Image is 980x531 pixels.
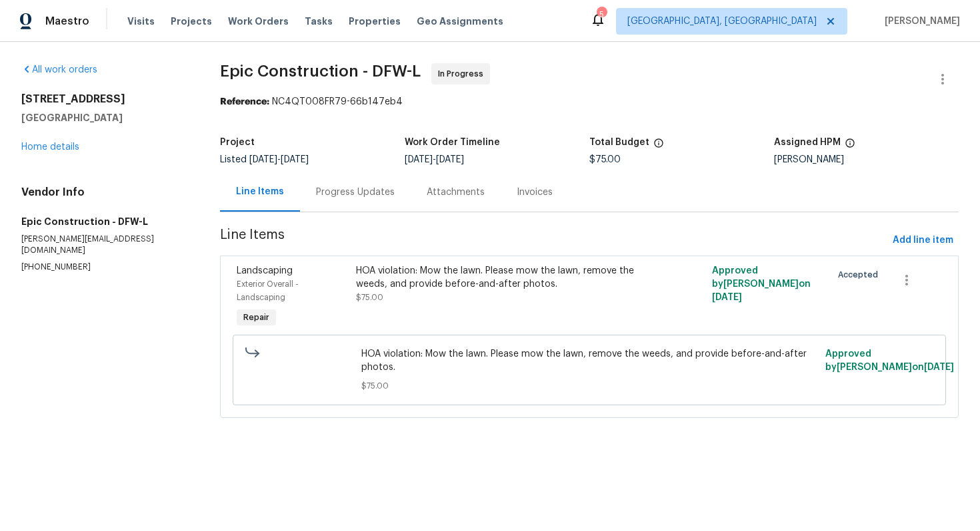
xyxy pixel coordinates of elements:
span: Add line item [893,232,953,249]
a: All work orders [21,65,97,75]
span: In Progress [438,67,489,81]
h5: Epic Construction - DFW-L [21,215,188,228]
span: Listed [220,155,309,164]
h2: [STREET_ADDRESS] [21,92,188,106]
span: $75.00 [589,155,621,164]
span: - [405,155,464,164]
span: Accepted [838,268,883,281]
span: Work Orders [228,15,289,28]
p: [PERSON_NAME][EMAIL_ADDRESS][DOMAIN_NAME] [21,234,188,256]
div: [PERSON_NAME] [774,155,959,164]
h5: Work Order Timeline [405,138,500,147]
span: Projects [171,15,212,28]
span: [DATE] [405,155,433,164]
div: Line Items [236,185,284,198]
span: Visits [127,15,155,28]
b: Reference: [220,97,269,106]
span: [PERSON_NAME] [879,15,960,28]
h5: Assigned HPM [774,138,841,147]
span: Geo Assignments [417,15,503,28]
span: [DATE] [712,293,742,302]
span: The hpm assigned to this work order. [845,138,855,155]
span: The total cost of line items that have been proposed by Opendoor. This sum includes line items th... [653,138,664,155]
span: - [249,155,309,164]
span: Line Items [220,228,887,253]
span: Maestro [45,15,89,28]
span: HOA violation: Mow the lawn. Please mow the lawn, remove the weeds, and provide before-and-after ... [361,347,817,374]
h4: Vendor Info [21,186,188,199]
span: [DATE] [436,155,464,164]
span: $75.00 [361,379,817,393]
span: $75.00 [356,293,383,301]
span: Approved by [PERSON_NAME] on [712,266,811,302]
span: [DATE] [924,363,954,372]
span: Epic Construction - DFW-L [220,63,421,79]
h5: Project [220,138,255,147]
button: Add line item [887,228,959,253]
div: Attachments [427,186,485,199]
span: [DATE] [281,155,309,164]
a: Home details [21,142,79,152]
span: [GEOGRAPHIC_DATA], [GEOGRAPHIC_DATA] [627,15,817,28]
p: [PHONE_NUMBER] [21,262,188,273]
span: Repair [238,311,275,324]
h5: Total Budget [589,138,649,147]
div: Invoices [517,186,553,199]
div: NC4QT008FR79-66b147eb4 [220,95,959,108]
div: 5 [597,8,606,21]
span: Approved by [PERSON_NAME] on [825,349,954,372]
span: Exterior Overall - Landscaping [237,280,299,301]
span: Landscaping [237,266,293,275]
div: HOA violation: Mow the lawn. Please mow the lawn, remove the weeds, and provide before-and-after ... [356,264,645,291]
h5: [GEOGRAPHIC_DATA] [21,111,188,124]
span: [DATE] [249,155,277,164]
div: Progress Updates [316,186,395,199]
span: Properties [349,15,401,28]
span: Tasks [305,17,333,26]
